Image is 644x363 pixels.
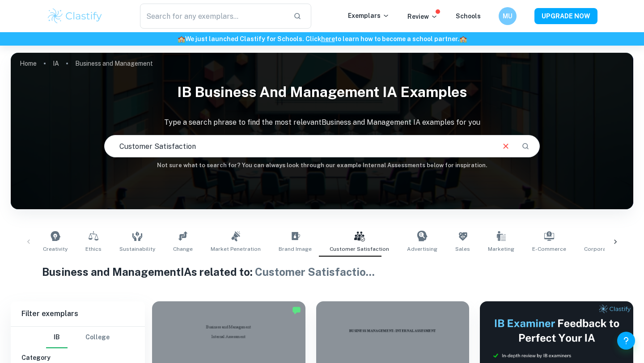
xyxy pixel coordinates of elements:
input: Search for any exemplars... [140,4,286,29]
p: Exemplars [348,11,390,21]
span: Advertising [407,245,437,253]
h6: We just launched Clastify for Schools. Click to learn how to become a school partner. [2,34,642,44]
button: UPGRADE NOW [534,8,597,24]
a: here [321,35,335,42]
span: Sales [455,245,470,253]
span: Corporate Profitability [584,245,644,253]
span: Ethics [85,245,102,253]
span: Sustainability [119,245,155,253]
button: Clear [497,138,514,155]
button: MU [499,7,517,25]
span: Market Penetration [211,245,261,253]
h6: MU [503,11,513,21]
h1: Business and Management IAs related to: [42,264,602,280]
span: Change [173,245,193,253]
span: Brand Image [279,245,312,253]
button: IB [46,327,68,348]
p: Type a search phrase to find the most relevant Business and Management IA examples for you [11,117,633,128]
img: Clastify logo [47,7,103,25]
p: Review [407,12,438,21]
span: 🏫 [459,35,467,42]
span: Customer Satisfaction [330,245,389,253]
h6: Not sure what to search for? You can always look through our example Internal Assessments below f... [11,161,633,170]
img: Marked [292,306,301,315]
span: Marketing [488,245,514,253]
button: Help and Feedback [617,332,635,350]
h6: Filter exemplars [11,301,145,326]
button: College [85,327,110,348]
a: IA [53,57,59,70]
button: Search [518,139,533,154]
a: Home [20,57,37,70]
span: Creativity [43,245,68,253]
h6: Category [21,353,134,363]
input: E.g. tech company expansion, marketing strategies, motivation theories... [105,134,494,159]
span: Customer Satisfactio ... [255,266,375,278]
p: Business and Management [75,59,153,68]
span: E-commerce [532,245,566,253]
div: Filter type choice [46,327,110,348]
h1: IB Business and Management IA examples [11,78,633,106]
a: Schools [456,13,481,20]
span: 🏫 [178,35,185,42]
